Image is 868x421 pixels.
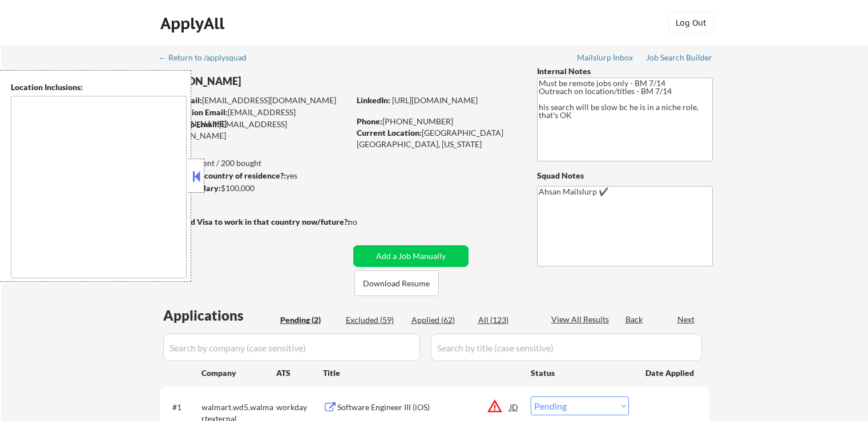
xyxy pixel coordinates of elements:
[357,116,518,127] div: [PHONE_NUMBER]
[646,53,713,64] a: Job Search Builder
[163,309,276,322] div: Applications
[577,54,634,62] div: Mailslurp Inbox
[201,367,276,379] div: Company
[323,367,520,379] div: Title
[577,53,634,64] a: Mailslurp Inbox
[159,171,286,180] strong: Can work in country of residence?:
[478,314,535,326] div: All (123)
[531,362,629,383] div: Status
[276,402,323,413] div: workday
[353,245,469,267] button: Add a Job Manually
[357,128,422,137] strong: Current Location:
[392,95,478,105] a: [URL][DOMAIN_NAME]
[677,314,696,325] div: Next
[551,314,612,325] div: View All Results
[160,217,350,226] strong: Will need Visa to work in that country now/future?:
[160,95,349,106] div: [EMAIL_ADDRESS][DOMAIN_NAME]
[508,396,520,417] div: JD
[337,402,510,413] div: Software Engineer III (iOS)
[645,367,696,379] div: Date Applied
[160,107,349,129] div: [EMAIL_ADDRESS][DOMAIN_NAME]
[160,119,349,141] div: [EMAIL_ADDRESS][DOMAIN_NAME]
[172,402,192,413] div: #1
[159,157,349,169] div: 62 sent / 200 bought
[354,270,439,296] button: Download Resume
[348,216,381,228] div: no
[11,82,187,93] div: Location Inclusions:
[357,95,390,105] strong: LinkedIn:
[431,334,702,361] input: Search by title (case sensitive)
[159,183,349,194] div: $100,000
[357,116,382,126] strong: Phone:
[163,334,420,361] input: Search by company (case sensitive)
[487,398,503,414] button: warning_amber
[668,11,714,34] button: Log Out
[357,127,518,149] div: [GEOGRAPHIC_DATA] [GEOGRAPHIC_DATA], [US_STATE]
[280,314,337,326] div: Pending (2)
[646,54,713,62] div: Job Search Builder
[625,314,644,325] div: Back
[160,14,228,33] div: ApplyAll
[159,170,346,181] div: yes
[160,74,394,88] div: [PERSON_NAME]
[346,314,403,326] div: Excluded (59)
[537,170,713,181] div: Squad Notes
[276,367,323,379] div: ATS
[159,53,257,64] a: ← Return to /applysquad
[411,314,469,326] div: Applied (62)
[159,54,257,62] div: ← Return to /applysquad
[537,66,713,77] div: Internal Notes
